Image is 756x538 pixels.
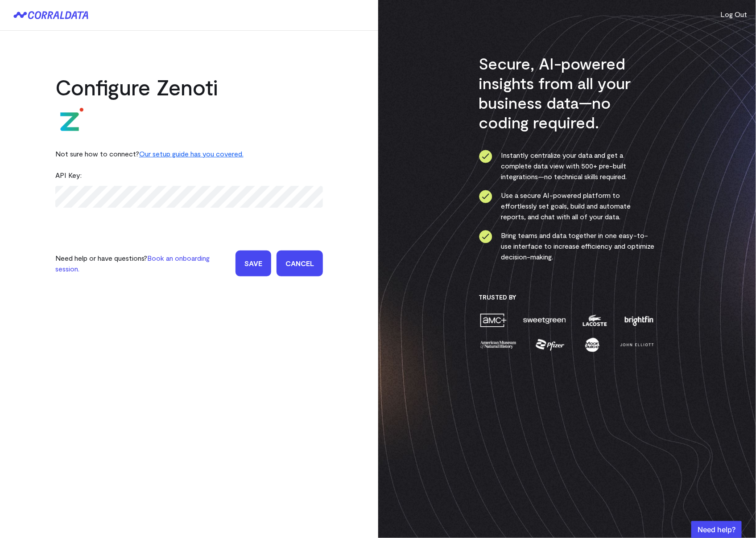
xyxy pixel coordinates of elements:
img: brightfin-a251e171.png [623,312,655,328]
img: zenoti-2086f9c1.png [55,107,84,136]
h2: Configure Zenoti [55,74,323,100]
h3: Trusted By [479,293,655,301]
img: john-elliott-25751c40.png [619,337,655,353]
p: Need help or have questions? [55,253,230,274]
div: API Key: [55,164,323,186]
li: Use a secure AI-powered platform to effortlessly set goals, build and automate reports, and chat ... [479,190,655,222]
a: Our setup guide has you covered. [139,149,244,158]
img: pfizer-e137f5fc.png [535,337,566,353]
img: ico-check-circle-4b19435c.svg [479,230,492,243]
h3: Secure, AI-powered insights from all your business data—no coding required. [479,53,655,132]
img: lacoste-7a6b0538.png [582,312,608,328]
li: Bring teams and data together in one easy-to-use interface to increase efficiency and optimize de... [479,230,655,262]
img: ico-check-circle-4b19435c.svg [479,190,492,203]
button: Log Out [720,9,747,20]
li: Instantly centralize your data and get a complete data view with 500+ pre-built integrations—no t... [479,150,655,182]
img: moon-juice-c312e729.png [583,337,601,353]
div: Not sure how to connect? [55,143,323,164]
img: ico-check-circle-4b19435c.svg [479,150,492,163]
img: sweetgreen-1d1fb32c.png [522,312,567,328]
img: amnh-5afada46.png [479,337,517,353]
a: Book an onboarding session. [55,254,210,273]
input: Save [235,251,271,276]
a: Cancel [277,251,323,276]
img: amc-0b11a8f1.png [479,312,508,328]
